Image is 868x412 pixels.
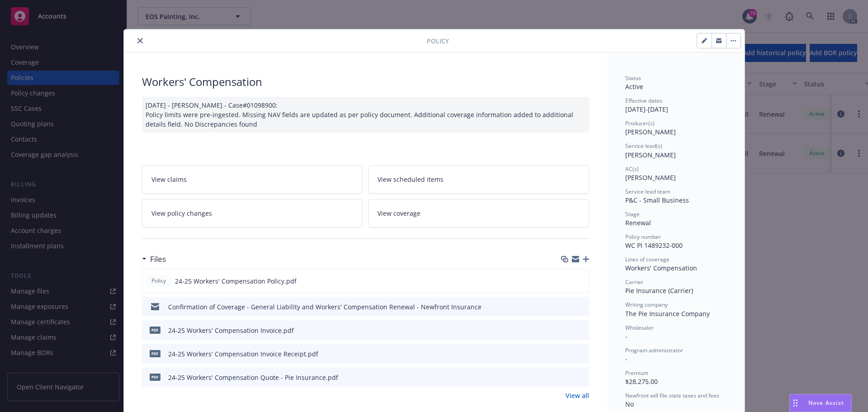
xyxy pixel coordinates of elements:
[789,394,852,412] button: Nova Assist
[168,349,318,359] div: 24-25 Workers' Compensation Invoice Receipt.pdf
[625,165,639,173] span: AC(s)
[625,97,662,104] span: Effective dates
[150,277,168,285] span: Policy
[625,128,676,136] span: [PERSON_NAME]
[625,188,670,195] span: Service lead team
[625,196,689,204] span: P&C - Small Business
[625,332,627,341] span: -
[625,301,668,308] span: Writing company
[566,391,589,400] a: View all
[168,373,338,382] div: 24-25 Workers' Compensation Quote - Pie Insurance.pdf
[625,82,643,91] span: Active
[577,349,585,359] button: preview file
[142,74,589,90] div: Workers' Compensation
[625,218,651,227] span: Renewal
[625,256,670,263] span: Lines of coverage
[562,276,570,286] button: download file
[625,74,641,82] span: Status
[625,392,719,399] span: Newfront will file state taxes and fees
[563,373,570,382] button: download file
[427,36,449,46] span: Policy
[563,349,570,359] button: download file
[168,326,294,335] div: 24-25 Workers' Compensation Invoice.pdf
[377,175,443,184] span: View scheduled items
[563,326,570,335] button: download file
[150,374,160,380] span: pdf
[625,97,726,114] div: [DATE] - [DATE]
[625,400,634,408] span: No
[135,35,146,46] button: close
[577,302,585,312] button: preview file
[377,208,420,218] span: View coverage
[625,355,627,363] span: -
[625,346,683,354] span: Program administrator
[142,165,363,194] a: View claims
[625,309,710,318] span: The Pie Insurance Company
[625,369,648,377] span: Premium
[808,399,844,407] span: Nova Assist
[142,253,166,265] div: Files
[563,302,570,312] button: download file
[625,324,654,331] span: Wholesaler
[577,326,585,335] button: preview file
[625,151,676,159] span: [PERSON_NAME]
[577,276,585,286] button: preview file
[625,278,643,286] span: Carrier
[151,208,212,218] span: View policy changes
[625,142,662,150] span: Service lead(s)
[790,394,801,412] div: Drag to move
[142,97,589,133] div: [DATE] - [PERSON_NAME] - Case#01098900: Policy limits were pre-ingested. Missing NAV fields are u...
[150,327,160,333] span: pdf
[142,199,363,227] a: View policy changes
[625,264,697,272] span: Workers' Compensation
[168,302,481,312] div: Confirmation of Coverage - General Liability and Workers' Compensation Renewal - Newfront Insurance
[175,276,297,286] span: 24-25 Workers' Compensation Policy.pdf
[151,175,187,184] span: View claims
[577,373,585,382] button: preview file
[625,210,640,218] span: Stage
[625,241,683,250] span: WC PI 1489232-000
[368,165,589,194] a: View scheduled items
[625,173,676,182] span: [PERSON_NAME]
[150,253,166,265] h3: Files
[625,119,655,127] span: Producer(s)
[368,199,589,227] a: View coverage
[150,350,160,357] span: pdf
[625,377,658,386] span: $28,275.00
[625,286,693,295] span: Pie Insurance (Carrier)
[625,233,661,241] span: Policy number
